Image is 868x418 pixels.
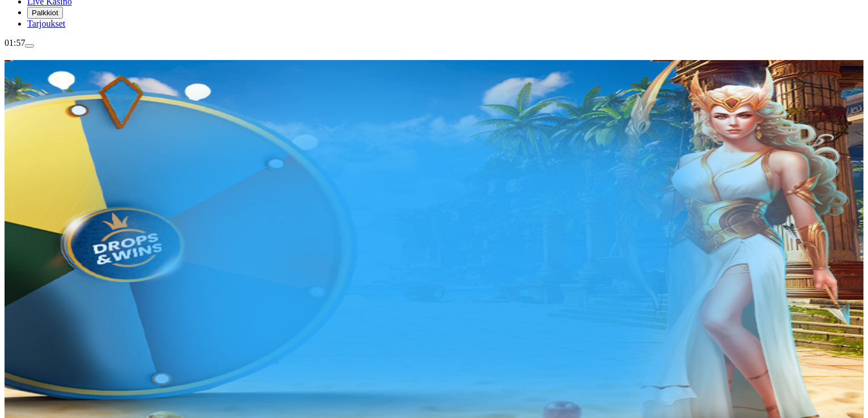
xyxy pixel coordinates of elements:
[5,38,25,48] span: 01:57
[27,19,65,28] a: gift-inverted iconTarjoukset
[25,44,34,48] button: menu
[32,8,58,17] span: Palkkiot
[27,7,63,19] button: reward iconPalkkiot
[27,19,65,28] span: Tarjoukset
